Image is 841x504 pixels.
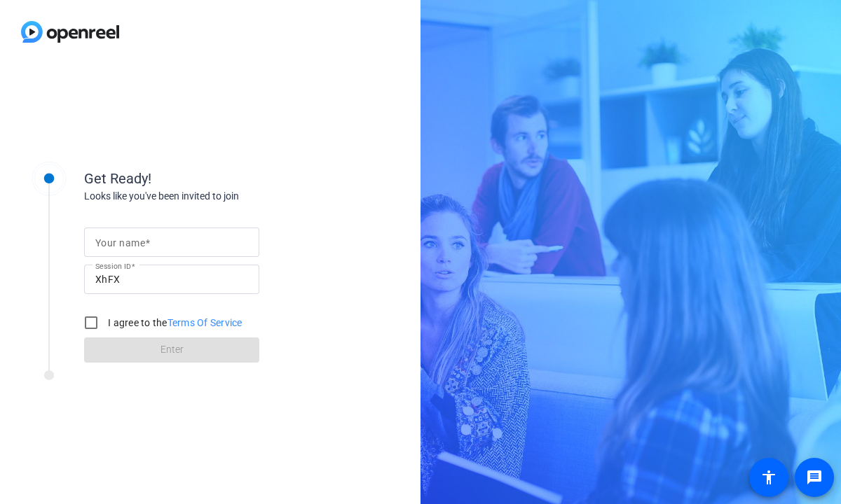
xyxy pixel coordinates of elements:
[760,469,777,486] mat-icon: accessibility
[95,262,131,270] mat-label: Session ID
[806,469,823,486] mat-icon: message
[84,189,364,204] div: Looks like you've been invited to join
[167,317,242,328] a: Terms Of Service
[84,168,364,189] div: Get Ready!
[105,316,242,330] label: I agree to the
[95,237,145,248] mat-label: Your name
